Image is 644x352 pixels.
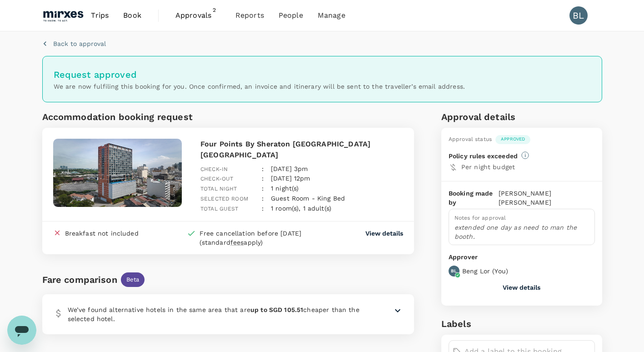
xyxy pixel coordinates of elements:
[449,252,595,262] p: Approver
[200,166,228,172] span: Check-in
[255,166,264,184] div: :
[42,110,226,124] h6: Accommodation booking request
[200,196,248,202] span: Selected room
[175,10,221,21] span: Approvals
[53,39,106,48] p: Back to approval
[441,317,602,331] h6: Labels
[451,268,457,274] p: BL
[271,184,299,193] p: 1 night(s)
[271,164,308,173] p: [DATE] 3pm
[121,276,145,284] span: Beta
[200,186,237,192] span: Total night
[200,176,233,182] span: Check-out
[454,223,589,241] p: extended one day as need to man the booth.
[569,6,588,25] div: BL
[200,139,403,161] p: Four Points By Sheraton [GEOGRAPHIC_DATA] [GEOGRAPHIC_DATA]
[365,229,403,238] button: View details
[68,305,370,323] p: We’ve found alternative hotels in the same area that are cheaper than the selected hotel.
[271,174,310,183] p: [DATE] 12pm
[7,316,36,345] iframe: Button to launch messaging window
[42,5,84,25] img: Mirxes Holding Pte Ltd
[54,82,591,91] p: We are now fulfiling this booking for you. Once confirmed, an invoice and itinerary will be sent ...
[53,139,182,207] img: hotel
[271,194,345,203] p: Guest Room - King Bed
[499,189,595,207] p: [PERSON_NAME] [PERSON_NAME]
[318,10,345,21] span: Manage
[441,110,602,124] h6: Approval details
[503,284,540,291] button: View details
[42,39,106,48] button: Back to approval
[91,10,109,21] span: Trips
[255,176,264,194] div: :
[462,267,508,276] p: Beng Lor ( You )
[449,151,518,161] p: Policy rules exceeded
[279,10,303,21] span: People
[461,162,595,171] p: Per night budget
[255,186,264,204] div: :
[255,196,264,214] div: :
[449,189,499,207] p: Booking made by
[54,67,591,82] h6: Request approved
[250,306,303,313] b: up to SGD 105.51
[200,206,239,212] span: Total guest
[271,204,331,213] p: 1 room(s), 1 adult(s)
[235,10,264,21] span: Reports
[454,215,506,221] span: Notes for approval
[65,229,139,238] div: Breakfast not included
[123,10,141,21] span: Book
[200,229,329,247] div: Free cancellation before [DATE] (standard apply)
[255,157,264,174] div: :
[230,239,244,246] span: fees
[210,5,219,15] span: 2
[495,136,530,142] span: Approved
[449,135,492,144] div: Approval status
[42,272,117,287] div: Fare comparison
